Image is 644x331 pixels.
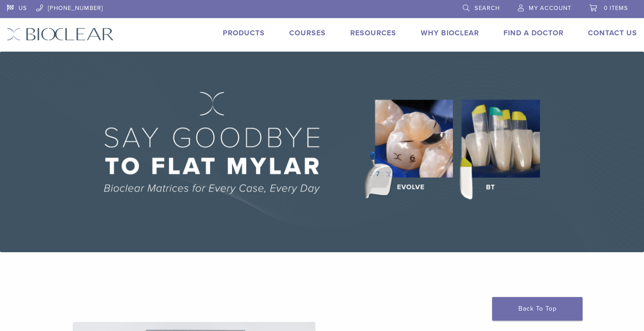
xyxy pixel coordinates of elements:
[475,5,500,12] span: Search
[529,5,571,12] span: My Account
[604,5,628,12] span: 0 items
[588,29,637,38] a: Contact Us
[289,29,326,38] a: Courses
[7,28,114,41] img: Bioclear
[223,29,265,38] a: Products
[421,29,479,38] a: Why Bioclear
[350,29,396,38] a: Resources
[492,297,583,321] a: Back To Top
[503,29,564,38] a: Find A Doctor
